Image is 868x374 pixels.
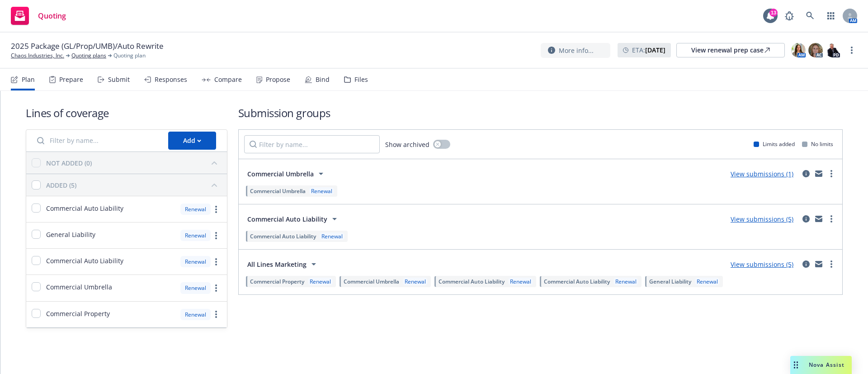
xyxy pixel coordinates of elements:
div: Bind [316,76,330,83]
a: mail [813,168,824,179]
div: NOT ADDED (0) [46,158,92,168]
div: View renewal prep case [691,43,770,57]
div: Renewal [180,282,211,294]
a: Quoting [7,3,70,28]
span: All Lines Marketing [247,260,307,269]
input: Filter by name... [32,132,163,150]
a: more [211,256,222,267]
div: Prepare [59,76,83,83]
button: Commercial Auto Liability [244,210,343,228]
span: Commercial Auto Liability [544,278,610,285]
div: 13 [769,9,778,17]
span: More info... [559,46,594,55]
a: more [211,204,222,215]
a: circleInformation [801,168,811,179]
div: Renewal [180,256,211,267]
div: Files [354,76,368,83]
input: Filter by name... [244,135,380,153]
a: more [846,45,857,56]
a: View submissions (5) [731,215,793,223]
a: more [826,259,837,270]
button: NOT ADDED (0) [46,156,222,170]
a: Quoting plans [71,52,106,60]
button: All Lines Marketing [244,255,322,273]
a: more [211,283,222,294]
span: General Liability [46,230,95,239]
button: Commercial Umbrella [244,165,330,183]
div: Compare [214,76,242,83]
span: ETA : [632,45,665,55]
img: photo [808,43,823,57]
span: 2025 Package (GL/Prop/UMB)/Auto Rewrite [11,41,164,52]
a: mail [813,213,824,224]
button: Add [168,132,216,150]
div: Responses [155,76,187,83]
button: ADDED (5) [46,178,222,192]
div: Plan [22,76,35,83]
div: Renewal [180,204,211,215]
img: photo [826,43,840,57]
div: Renewal [613,278,638,285]
a: more [826,168,837,179]
span: Commercial Umbrella [46,282,112,292]
a: Search [801,7,819,25]
strong: [DATE] [645,46,665,54]
div: Renewal [508,278,533,285]
span: General Liability [649,278,691,285]
button: Nova Assist [790,356,852,374]
h1: Submission groups [238,105,843,120]
div: Submit [108,76,130,83]
span: Nova Assist [809,361,844,369]
span: Commercial Umbrella [250,187,306,195]
div: No limits [802,140,833,148]
div: Renewal [403,278,428,285]
div: Renewal [320,232,344,240]
span: Commercial Umbrella [344,278,399,285]
div: Renewal [180,309,211,320]
a: Report a Bug [780,7,798,25]
div: Limits added [754,140,795,148]
span: Commercial Auto Liability [46,256,123,265]
span: Commercial Umbrella [247,169,314,179]
h1: Lines of coverage [26,105,227,120]
span: Commercial Auto Liability [247,214,327,224]
div: ADDED (5) [46,180,76,190]
span: Quoting [38,12,66,19]
span: Commercial Auto Liability [46,204,123,213]
a: mail [813,259,824,270]
a: circleInformation [801,213,811,224]
div: Renewal [308,278,333,285]
div: Drag to move [790,356,802,374]
a: Chaos Industries, Inc. [11,52,64,60]
a: Switch app [822,7,840,25]
div: Renewal [309,187,334,195]
span: Commercial Property [46,309,110,318]
span: Commercial Auto Liability [439,278,505,285]
div: Renewal [180,230,211,241]
a: more [211,230,222,241]
span: Show archived [385,140,429,149]
img: photo [791,43,806,57]
button: More info... [541,43,610,58]
a: View submissions (1) [731,170,793,178]
div: Renewal [695,278,720,285]
a: View renewal prep case [676,43,785,57]
a: more [826,213,837,224]
span: Commercial Property [250,278,304,285]
span: Quoting plan [113,52,146,60]
a: circleInformation [801,259,811,270]
span: Commercial Auto Liability [250,232,316,240]
a: more [211,309,222,320]
div: Propose [266,76,290,83]
div: Add [183,132,201,149]
a: View submissions (5) [731,260,793,269]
